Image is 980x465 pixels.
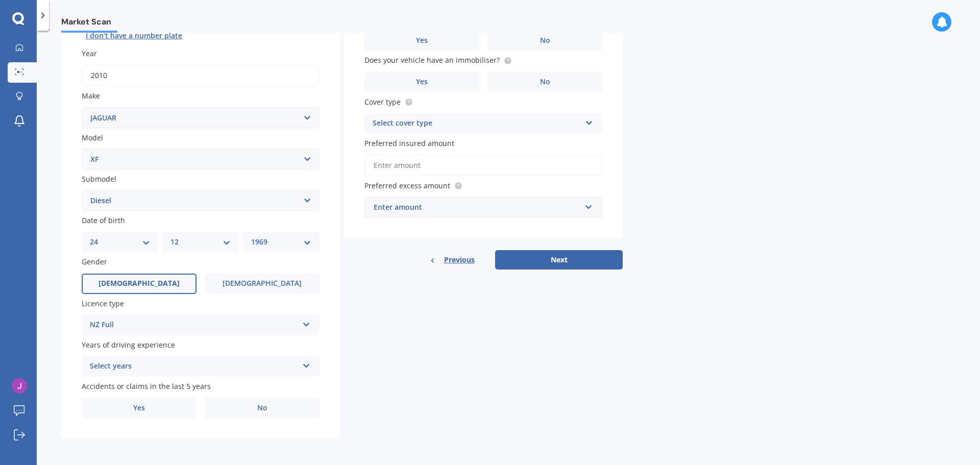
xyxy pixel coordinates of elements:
button: I don’t have a number plate [82,28,186,44]
span: Gender [82,257,107,267]
span: Submodel [82,174,116,184]
span: Market Scan [61,17,117,31]
span: Model [82,133,103,142]
input: Enter amount [364,155,602,176]
img: ACg8ocJUpMBTKJE2EL8XIndv2JeqzwEIdMGvWv-mkxPnCerb9HUNIyY=s96-c [12,378,27,394]
div: Select cover type [373,117,581,130]
span: Yes [416,78,428,86]
div: Select years [90,360,298,373]
button: Next [495,250,623,270]
span: Yes [133,404,145,412]
span: Preferred excess amount [364,181,450,190]
span: Previous [444,252,475,267]
span: Date of birth [82,215,125,225]
span: Preferred insured amount [364,138,454,148]
span: Accidents or claims in the last 5 years [82,381,211,391]
span: Yes [416,36,428,45]
div: Enter amount [374,202,581,213]
span: No [257,404,267,412]
span: [DEMOGRAPHIC_DATA] [223,279,302,288]
span: Year [82,48,97,58]
span: Cover type [364,97,401,107]
input: YYYY [82,65,320,86]
span: Years of driving experience [82,340,175,350]
span: Does your vehicle have an immobiliser? [364,56,500,65]
span: No [540,36,550,45]
span: Make [82,91,100,101]
div: NZ Full [90,319,298,331]
span: [DEMOGRAPHIC_DATA] [99,279,180,288]
span: Licence type [82,299,124,308]
span: No [540,78,550,86]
